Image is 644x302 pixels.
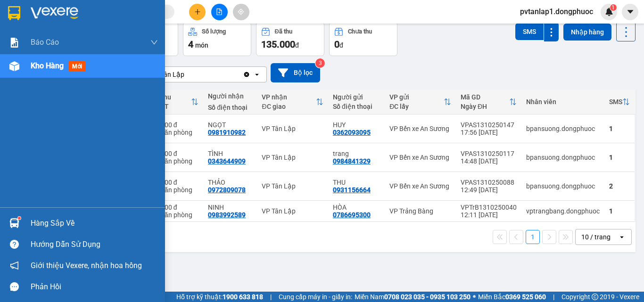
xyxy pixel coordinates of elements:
[333,157,371,165] div: 0984841329
[262,103,316,110] div: ĐC giao
[183,22,251,56] button: Số lượng4món
[47,60,98,67] span: VPTL1410250002
[150,70,184,79] div: VP Tân Lập
[478,292,546,302] span: Miền Bắc
[74,42,116,48] span: Hotline: 19001152
[461,129,517,136] div: 17:56 [DATE]
[609,207,630,215] div: 1
[261,39,295,50] span: 135.000
[609,125,630,132] div: 1
[456,90,521,114] th: Toggle SortBy
[233,4,249,20] button: aim
[609,182,630,190] div: 2
[315,58,325,68] sup: 3
[208,104,252,111] div: Số điện thoại
[31,237,158,252] div: Hướng dẫn sử dụng
[9,38,19,48] img: solution-icon
[21,68,58,74] span: 09:02:16 [DATE]
[461,157,517,165] div: 14:48 [DATE]
[604,90,635,114] th: Toggle SortBy
[270,292,272,302] span: |
[461,121,517,129] div: VPAS1310250147
[461,93,509,101] div: Mã GD
[262,207,323,215] div: VP Tân Lập
[389,207,451,215] div: VP Trảng Bàng
[605,8,613,16] img: icon-new-feature
[211,4,228,20] button: file-add
[461,179,517,186] div: VPAS1310250088
[622,4,638,20] button: caret-down
[151,211,198,219] div: Tại văn phòng
[563,24,611,41] button: Nhập hàng
[262,125,323,132] div: VP Tân Lập
[512,6,601,17] span: pvtanlap1.dongphuoc
[8,6,20,20] img: logo-vxr
[333,179,380,186] div: THU
[526,154,600,161] div: bpansuong.dongphuoc
[25,51,116,58] span: -----------------------------------------
[526,182,600,190] div: bpansuong.dongphuoc
[10,240,19,249] span: question-circle
[355,292,471,302] span: Miền Nam
[208,92,252,100] div: Người nhận
[334,39,339,50] span: 0
[31,61,64,70] span: Kho hàng
[208,211,246,219] div: 0983992589
[526,230,540,244] button: 1
[238,8,244,15] span: aim
[461,150,517,157] div: VPAS1310250117
[618,233,626,241] svg: open
[208,179,252,186] div: THẢO
[333,93,380,101] div: Người gửi
[18,217,21,220] sup: 1
[31,216,158,230] div: Hàng sắp về
[151,121,198,129] div: 25.000 đ
[526,98,600,106] div: Nhân viên
[10,282,19,291] span: message
[9,61,19,71] img: warehouse-icon
[3,61,98,66] span: [PERSON_NAME]:
[31,280,158,294] div: Phản hồi
[515,23,544,40] button: SMS
[253,71,261,78] svg: open
[74,5,129,13] strong: ĐỒNG PHƯỚC
[151,129,198,136] div: Tại văn phòng
[526,125,600,132] div: bpansuong.dongphuoc
[3,68,58,74] span: In ngày:
[271,63,320,82] button: Bộ lọc
[223,293,263,301] strong: 1900 633 818
[385,90,456,114] th: Toggle SortBy
[74,28,130,40] span: 01 Võ Văn Truyện, KP.1, Phường 2
[461,204,517,211] div: VPTrB1310250040
[151,157,198,165] div: Tại văn phòng
[208,186,246,194] div: 0972809078
[208,150,252,157] div: TÌNH
[10,261,19,270] span: notification
[333,129,371,136] div: 0362093095
[151,150,198,157] div: 25.000 đ
[505,293,546,301] strong: 0369 525 060
[333,103,380,110] div: Số điện thoại
[592,294,598,300] span: copyright
[333,121,380,129] div: HUY
[208,157,246,165] div: 0343644909
[189,4,206,20] button: plus
[275,28,292,35] div: Đã thu
[31,260,142,271] span: Giới thiệu Vexere, nhận hoa hồng
[243,71,250,78] svg: Clear value
[195,41,208,49] span: món
[216,8,223,15] span: file-add
[151,179,198,186] div: 45.000 đ
[295,41,299,49] span: đ
[473,295,476,299] span: ⚪️
[74,15,127,27] span: Bến xe [GEOGRAPHIC_DATA]
[208,121,252,129] div: NGỌT
[262,154,323,161] div: VP Tân Lập
[257,90,328,114] th: Toggle SortBy
[609,154,630,161] div: 1
[333,150,380,157] div: trang
[389,154,451,161] div: VP Bến xe An Sương
[389,182,451,190] div: VP Bến xe An Sương
[151,186,198,194] div: Tại văn phòng
[389,103,444,110] div: ĐC lấy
